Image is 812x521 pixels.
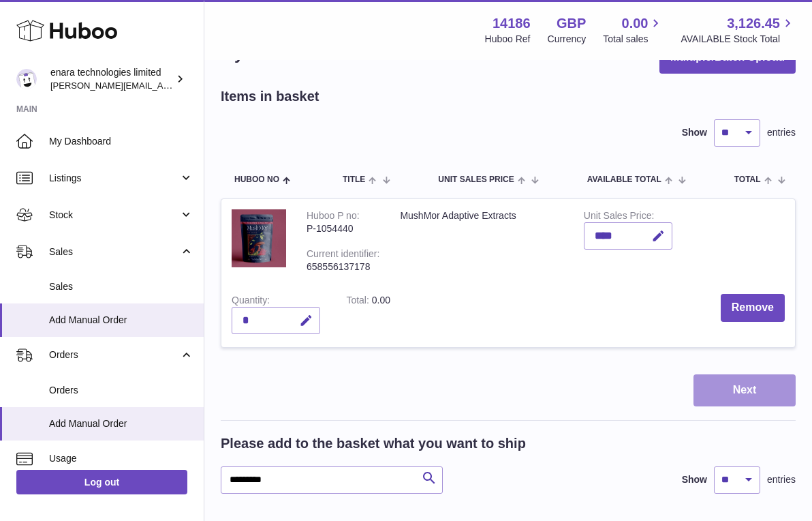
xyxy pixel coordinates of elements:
span: Huboo no [234,175,279,184]
span: [PERSON_NAME][EMAIL_ADDRESS][DOMAIN_NAME] [50,80,273,91]
span: 0.00 [372,295,390,306]
span: My Dashboard [49,135,193,148]
label: Unit Sales Price [584,210,654,224]
div: enara technologies limited [50,66,173,92]
span: Orders [49,384,193,397]
img: MushMor Adaptive Extracts [232,209,286,268]
span: Usage [49,452,193,465]
label: Quantity [232,295,270,309]
span: Orders [49,348,179,361]
span: 3,126.45 [727,14,780,33]
span: Add Manual Order [49,417,193,430]
span: Sales [49,245,179,258]
strong: 14186 [493,14,531,33]
span: Stock [49,209,179,222]
label: Show [682,473,707,486]
a: Log out [16,470,187,494]
span: Add Manual Order [49,314,193,327]
div: Currency [548,33,587,46]
div: 658556137178 [307,260,379,273]
span: Title [343,175,365,184]
label: Show [682,126,707,139]
span: AVAILABLE Stock Total [681,33,796,46]
a: 3,126.45 AVAILABLE Stock Total [681,14,796,46]
a: 0.00 Total sales [603,14,663,46]
span: Sales [49,280,193,293]
h2: Items in basket [221,87,319,106]
span: 0.00 [622,14,649,33]
h2: Please add to the basket what you want to ship [221,434,526,453]
button: Remove [721,294,785,322]
div: P-1054440 [307,222,379,235]
div: Huboo Ref [485,33,531,46]
strong: GBP [557,14,586,33]
span: Listings [49,172,179,185]
span: entries [767,473,796,486]
span: AVAILABLE Total [587,175,661,184]
span: Total [734,175,761,184]
span: Unit Sales Price [438,175,514,184]
button: Next [693,374,796,406]
div: Huboo P no [307,210,360,224]
span: Total sales [603,33,663,46]
div: Current identifier [307,248,379,263]
label: Total [346,295,371,309]
td: MushMor Adaptive Extracts [390,199,573,284]
span: entries [767,126,796,139]
img: Dee@enara.co [16,69,37,89]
